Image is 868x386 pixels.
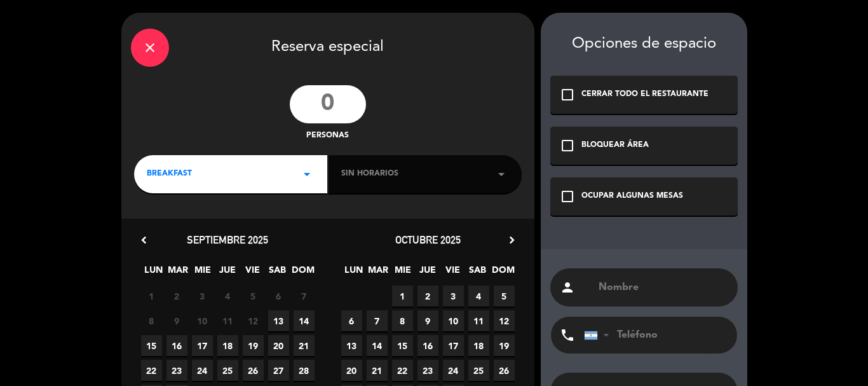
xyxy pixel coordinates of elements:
[392,310,413,331] span: 8
[192,310,213,331] span: 10
[417,263,438,284] span: JUE
[290,85,366,123] input: 0
[442,263,463,284] span: VIE
[494,335,515,356] span: 19
[147,168,192,181] span: BREAKFAST
[292,263,313,284] span: DOM
[192,286,213,307] span: 3
[294,335,315,356] span: 21
[468,310,489,331] span: 11
[492,263,513,284] span: DOM
[392,286,413,307] span: 1
[143,263,164,284] span: LUN
[268,310,289,331] span: 13
[192,360,213,381] span: 24
[468,335,489,356] span: 18
[217,360,238,381] span: 25
[468,360,489,381] span: 25
[581,88,709,101] div: CERRAR TODO EL RESTAURANTE
[217,286,238,307] span: 4
[166,360,187,381] span: 23
[560,138,575,153] i: check_box_outline_blank
[560,327,575,343] i: phone
[367,335,388,356] span: 14
[193,263,214,284] span: MIE
[141,360,162,381] span: 22
[142,40,158,55] i: close
[494,310,515,331] span: 12
[217,263,238,284] span: JUE
[584,317,724,354] input: Teléfono
[341,310,362,331] span: 6
[443,286,464,307] span: 3
[505,233,519,247] i: chevron_right
[550,35,738,53] div: Opciones de espacio
[417,335,438,356] span: 16
[243,286,264,307] span: 5
[560,280,575,295] i: person
[217,310,238,331] span: 11
[367,360,388,381] span: 21
[166,310,187,331] span: 9
[137,233,151,247] i: chevron_left
[141,335,162,356] span: 15
[368,263,389,284] span: MAR
[341,360,362,381] span: 20
[367,310,388,331] span: 7
[560,189,575,204] i: check_box_outline_blank
[243,360,264,381] span: 26
[341,335,362,356] span: 13
[560,87,575,102] i: check_box_outline_blank
[166,286,187,307] span: 2
[268,360,289,381] span: 27
[581,190,683,203] div: OCUPAR ALGUNAS MESAS
[121,13,534,79] div: Reserva especial
[267,263,288,284] span: SAB
[166,335,187,356] span: 16
[187,233,268,246] span: septiembre 2025
[494,286,515,307] span: 5
[341,168,398,181] span: Sin horarios
[467,263,488,284] span: SAB
[268,335,289,356] span: 20
[268,286,289,307] span: 6
[141,310,162,331] span: 8
[299,167,315,182] i: arrow_drop_down
[392,335,413,356] span: 15
[343,263,364,284] span: LUN
[443,335,464,356] span: 17
[443,310,464,331] span: 10
[192,335,213,356] span: 17
[294,310,315,331] span: 14
[294,286,315,307] span: 7
[468,286,489,307] span: 4
[395,233,461,246] span: octubre 2025
[392,360,413,381] span: 22
[494,360,515,381] span: 26
[168,263,189,284] span: MAR
[417,310,438,331] span: 9
[243,310,264,331] span: 12
[417,360,438,381] span: 23
[243,335,264,356] span: 19
[393,263,414,284] span: MIE
[597,279,728,296] input: Nombre
[585,317,614,353] div: Argentina: +54
[242,263,263,284] span: VIE
[417,286,438,307] span: 2
[494,167,509,182] i: arrow_drop_down
[217,335,238,356] span: 18
[294,360,315,381] span: 28
[581,139,649,152] div: BLOQUEAR ÁREA
[443,360,464,381] span: 24
[141,286,162,307] span: 1
[306,130,349,142] span: personas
